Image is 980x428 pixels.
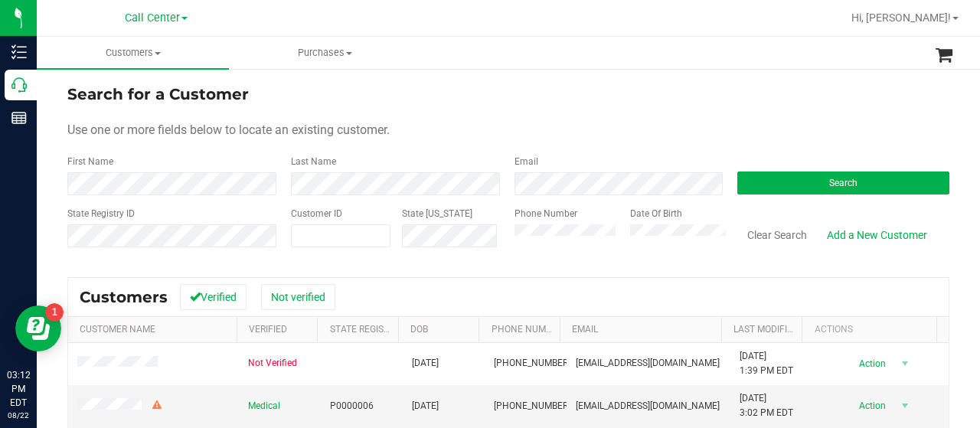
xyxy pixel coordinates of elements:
a: Verified [249,324,287,335]
span: [PHONE_NUMBER] [494,399,570,413]
a: State Registry Id [330,324,410,335]
inline-svg: Inventory [11,44,27,60]
button: Verified [180,284,247,310]
label: State Registry ID [67,207,135,221]
label: First Name [67,155,113,168]
span: Action [846,353,896,374]
inline-svg: Call Center [11,77,27,93]
a: Customer Name [80,324,155,335]
a: Phone Number [492,324,562,335]
span: Call Center [125,11,180,25]
span: Search for a Customer [67,85,249,103]
span: [PHONE_NUMBER] [494,356,570,371]
a: Purchases [229,37,421,69]
label: State [US_STATE] [402,207,472,221]
span: [DATE] 3:02 PM EDT [740,391,793,420]
label: Email [514,155,538,168]
span: Customers [37,46,229,60]
span: Customers [80,288,168,306]
p: 03:12 PM EDT [7,368,30,410]
span: Use one or more fields below to locate an existing customer. [67,123,390,137]
span: Purchases [230,46,420,60]
span: [DATE] [412,356,439,371]
iframe: Resource center [15,305,61,351]
button: Search [737,172,949,194]
a: DOB [410,324,428,335]
a: Email [572,324,598,335]
div: Actions [815,324,931,335]
label: Date Of Birth [630,207,682,221]
label: Last Name [291,155,336,168]
span: Search [829,178,857,188]
span: P0000006 [330,399,374,413]
span: Not Verified [248,356,297,371]
inline-svg: Reports [11,110,27,126]
a: Last Modified [733,324,799,335]
span: [EMAIL_ADDRESS][DOMAIN_NAME] [576,399,720,413]
span: select [896,353,915,374]
span: Medical [248,399,280,413]
iframe: Resource center unread badge [45,303,64,322]
label: Customer ID [291,207,342,221]
div: Warning - Level 2 [150,398,164,413]
button: Not verified [261,284,335,310]
span: [DATE] 1:39 PM EDT [740,349,793,378]
span: [EMAIL_ADDRESS][DOMAIN_NAME] [576,356,720,371]
p: 08/22 [7,410,30,421]
a: Add a New Customer [817,222,937,248]
label: Phone Number [514,207,577,221]
span: Action [846,395,896,417]
span: [DATE] [412,399,439,413]
span: Hi, [PERSON_NAME]! [851,11,951,24]
a: Customers [37,37,229,69]
button: Clear Search [737,222,817,248]
span: select [896,395,915,417]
